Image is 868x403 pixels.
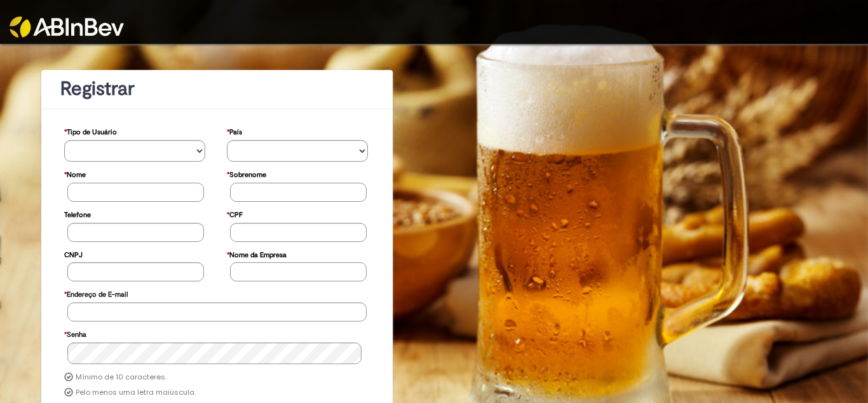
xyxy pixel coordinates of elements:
[227,164,266,183] label: Sobrenome
[64,122,117,140] label: Tipo de Usuário
[64,204,91,223] label: Telefone
[227,204,243,223] label: CPF
[76,388,196,398] label: Pelo menos uma letra maiúscula.
[64,164,86,183] label: Nome
[76,372,166,383] label: Mínimo de 10 caracteres.
[64,324,86,343] label: Senha
[64,284,128,302] label: Endereço de E-mail
[60,78,374,99] h1: Registrar
[227,122,242,140] label: País
[10,17,124,38] img: ABInbev-white.png
[64,244,83,263] label: CNPJ
[227,244,287,263] label: Nome da Empresa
